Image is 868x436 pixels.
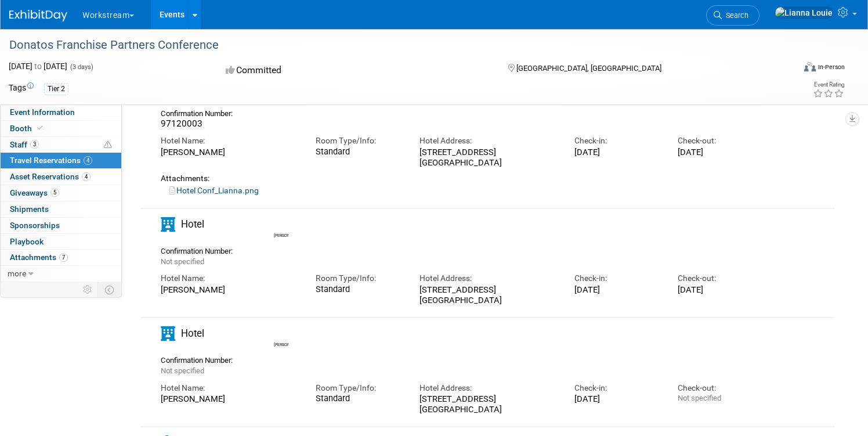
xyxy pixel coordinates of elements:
a: Shipments [1,201,121,217]
span: Travel Reservations [10,156,92,165]
span: Attachments [10,253,68,262]
div: Confirmation Number: [161,352,241,365]
a: Asset Reservations4 [1,169,121,185]
div: [DATE] [574,394,660,404]
div: Standard [316,394,402,404]
td: Personalize Event Tab Strip [78,282,98,297]
div: Hotel Address: [419,273,557,284]
span: Sponsorships [10,221,60,230]
a: Giveaways5 [1,185,121,201]
img: Format-Inperson.png [804,62,816,71]
div: Hotel Name: [161,273,298,284]
div: [DATE] [574,147,660,157]
span: [GEOGRAPHIC_DATA], [GEOGRAPHIC_DATA] [516,64,661,73]
span: Giveaways [10,188,59,197]
div: Room Type/Info: [316,383,402,394]
span: Search [722,11,748,20]
i: Hotel [161,217,175,232]
span: 97120003 [161,118,202,129]
span: 5 [50,188,59,197]
span: Booth [10,124,45,133]
span: (3 days) [69,63,93,71]
div: Check-out: [678,273,764,284]
a: Playbook [1,234,121,250]
span: more [8,269,26,278]
div: Marcelo Pinto [271,325,291,348]
td: Tags [9,82,34,95]
span: to [32,62,44,71]
div: [DATE] [574,284,660,295]
div: In-Person [818,63,845,71]
span: Not specified [161,366,204,375]
span: Staff [10,140,39,149]
div: Check-in: [574,383,660,394]
div: Check-out: [678,383,764,394]
div: Not specified [678,394,764,403]
a: Sponsorships [1,218,121,233]
div: Donatos Franchise Partners Conference [5,35,773,56]
img: Damon Young [274,215,290,232]
span: Potential Scheduling Conflict -- at least one attendee is tagged in another overlapping event. [104,140,112,150]
div: [DATE] [678,147,764,157]
span: 4 [82,172,91,181]
span: Not specified [161,257,204,266]
div: [PERSON_NAME] [161,147,298,157]
div: [PERSON_NAME] [161,284,298,295]
a: Travel Reservations4 [1,153,121,168]
div: Standard [316,147,402,157]
div: Hotel Address: [419,135,557,146]
i: Hotel [161,326,175,341]
div: Hotel Name: [161,383,298,394]
td: Toggle Event Tabs [98,282,122,297]
div: Room Type/Info: [316,135,402,146]
div: Check-in: [574,273,660,284]
div: Tier 2 [44,83,68,95]
div: [STREET_ADDRESS] [GEOGRAPHIC_DATA] [419,147,557,168]
span: Asset Reservations [10,172,91,181]
div: [PERSON_NAME] [161,394,298,404]
div: [STREET_ADDRESS] [GEOGRAPHIC_DATA] [419,394,557,415]
a: Booth [1,121,121,136]
a: Attachments7 [1,250,121,265]
span: 4 [84,156,92,165]
img: Marcelo Pinto [274,325,290,341]
img: Lianna Louie [775,6,833,19]
div: Standard [316,284,402,295]
div: [STREET_ADDRESS] [GEOGRAPHIC_DATA] [419,284,557,306]
a: more [1,266,121,282]
a: Search [706,5,759,26]
span: [DATE] [DATE] [9,62,67,71]
div: Hotel Address: [419,383,557,394]
a: Hotel Conf_Lianna.png [169,186,259,195]
i: Booth reservation complete [37,125,43,131]
div: Check-out: [678,135,764,146]
div: Attachments: [161,174,764,183]
div: Hotel Name: [161,135,298,146]
div: Event Rating [813,82,844,88]
span: Hotel [181,327,204,339]
div: Committed [222,60,489,81]
div: Event Format [720,60,845,78]
span: Shipments [10,204,49,214]
div: Damon Young [274,232,288,239]
span: 3 [30,140,39,149]
span: Event Information [10,107,75,117]
a: Event Information [1,105,121,120]
div: Room Type/Info: [316,273,402,284]
span: Playbook [10,237,44,246]
div: Damon Young [271,215,291,239]
span: 7 [59,253,68,262]
div: Confirmation Number: [161,243,241,256]
a: Staff3 [1,137,121,153]
span: Hotel [181,218,204,230]
img: ExhibitDay [9,10,67,21]
div: Confirmation Number: [161,106,241,118]
div: Check-in: [574,135,660,146]
div: [DATE] [678,284,764,295]
div: Marcelo Pinto [274,341,288,348]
